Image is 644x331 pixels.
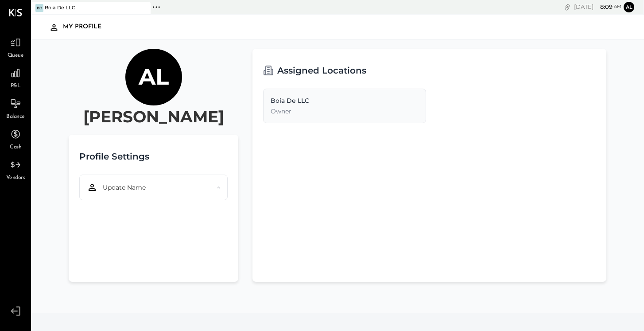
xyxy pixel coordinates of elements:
div: Owner [271,107,418,116]
span: Update Name [103,183,146,192]
div: My Profile [63,20,110,34]
a: Balance [0,95,31,121]
span: 8 : 09 [595,3,613,11]
a: Cash [0,126,31,152]
button: Update Name→ [79,175,228,200]
div: [DATE] [574,3,621,11]
a: P&L [0,65,31,90]
span: P&L [11,82,21,90]
h2: Profile Settings [79,145,149,167]
a: Vendors [0,156,31,182]
span: → [217,183,220,192]
span: Balance [6,113,25,121]
div: Boia De LLC [45,4,75,12]
div: BD [35,4,43,12]
div: copy link [563,2,572,12]
h1: Al [139,63,169,91]
span: am [614,4,621,10]
h2: Assigned Locations [277,59,366,82]
span: Vendors [6,174,25,182]
button: Al [624,2,634,12]
span: Queue [8,52,24,60]
a: Queue [0,34,31,60]
span: Cash [10,144,21,152]
h2: [PERSON_NAME] [83,105,224,128]
div: Boia De LLC [271,96,418,105]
